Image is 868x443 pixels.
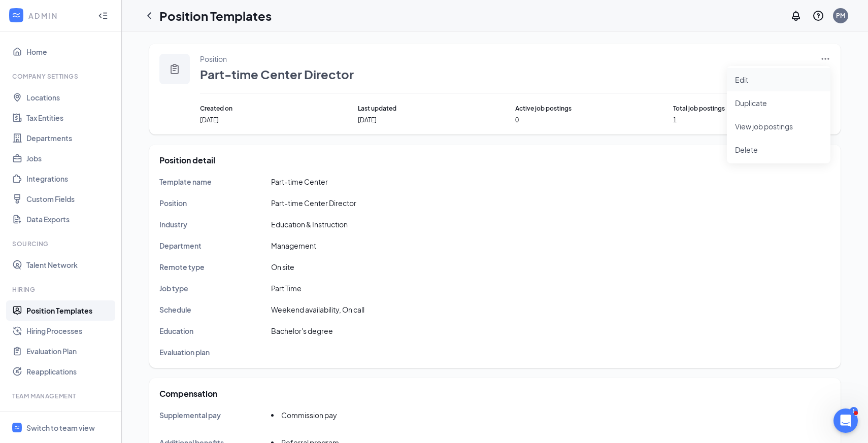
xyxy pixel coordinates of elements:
span: Last updated [358,104,516,114]
span: Part-time Center [271,177,328,186]
h1: Position Templates [159,7,272,24]
a: Locations [26,87,113,108]
span: [DATE] [200,116,358,124]
a: Position Templates [26,300,113,321]
div: Team Management [12,392,111,400]
span: Evaluation plan [159,348,210,357]
span: View job postings [735,122,793,131]
span: Part-time Center Director [271,198,356,208]
div: ADMIN [28,11,89,21]
span: Position [159,198,187,208]
div: 1 [850,407,858,416]
a: Data Exports [26,209,113,229]
a: Integrations [26,168,113,189]
svg: WorkstreamLogo [14,424,20,431]
span: Position [200,54,354,64]
span: Part Time [271,284,302,293]
a: Custom Fields [26,189,113,209]
div: PM [836,11,845,20]
a: Talent Network [26,255,113,275]
span: Education & Instruction [271,220,348,229]
a: Departments [26,128,113,148]
div: Switch to team view [26,423,95,433]
span: Part-time Center Director [200,65,354,83]
svg: QuestionInfo [812,10,824,22]
span: Education [159,326,193,335]
span: Compensation [159,388,217,399]
span: Industry [159,220,187,229]
div: Company Settings [12,72,111,81]
span: Schedule [159,305,191,314]
span: Department [159,241,202,250]
span: Total job postings [673,104,831,114]
a: Evaluation Plan [26,341,113,361]
span: 1 [673,116,831,124]
span: On site [271,262,294,271]
span: Duplicate [735,98,767,108]
span: Template name [159,177,212,186]
a: Tax Entities [26,108,113,128]
span: Bachelor's degree [271,326,333,335]
svg: Clipboard [169,63,181,75]
span: Delete [735,145,758,154]
div: Hiring [12,285,111,294]
div: Sourcing [12,240,111,248]
span: 0 [515,116,673,124]
span: Supplemental pay [159,411,221,420]
svg: Ellipses [820,54,830,64]
span: Management [271,241,316,250]
svg: Collapse [98,11,108,21]
svg: ChevronLeft [143,10,155,22]
svg: Notifications [790,10,802,22]
a: Hiring Processes [26,321,113,341]
span: [DATE] [358,116,516,124]
a: Reapplications [26,361,113,382]
a: Home [26,42,113,62]
a: Jobs [26,148,113,168]
span: Weekend availability, On call [271,305,364,314]
span: Position detail [159,155,215,165]
span: Edit [735,75,748,84]
iframe: Intercom live chat [833,408,858,433]
span: Remote type [159,262,205,271]
span: Commission pay [281,411,337,420]
span: Job type [159,284,188,293]
span: Active job postings [515,104,673,114]
span: Created on [200,104,358,114]
svg: WorkstreamLogo [11,10,21,20]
